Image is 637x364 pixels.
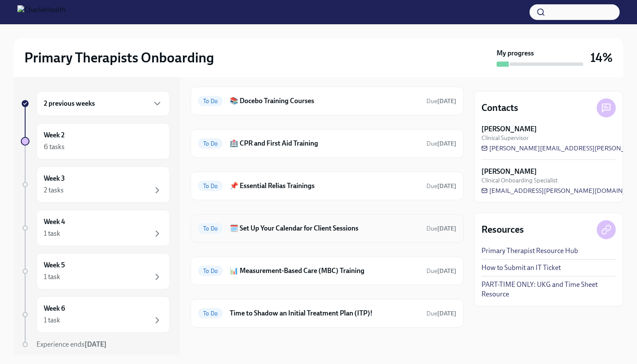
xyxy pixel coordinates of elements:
div: 6 tasks [44,142,65,152]
a: Week 61 task [21,296,170,333]
h6: 📊 Measurement-Based Care (MBC) Training [230,266,419,276]
strong: [DATE] [437,97,456,105]
h6: 🗓️ Set Up Your Calendar for Client Sessions [230,224,419,233]
span: Due [426,97,456,105]
strong: [DATE] [437,310,456,317]
a: Week 26 tasks [21,123,170,159]
h6: 2 previous weeks [44,99,95,108]
h6: Time to Shadow an Initial Treatment Plan (ITP)! [230,309,419,318]
h6: 📚 Docebo Training Courses [230,96,419,106]
span: To Do [198,98,223,104]
a: To Do🏥 CPR and First Aid TrainingDue[DATE] [198,136,456,150]
h6: 🏥 CPR and First Aid Training [230,139,419,148]
a: To DoTime to Shadow an Initial Treatment Plan (ITP)!Due[DATE] [198,306,456,320]
h4: Contacts [481,101,518,114]
strong: [PERSON_NAME] [481,124,537,134]
h4: Resources [481,223,524,236]
strong: [DATE] [437,140,456,147]
div: 1 task [44,315,60,325]
a: PART-TIME ONLY: UKG and Time Sheet Resource [481,280,616,299]
div: 2 tasks [44,185,64,195]
span: To Do [198,225,223,232]
span: Clinical Supervisor [481,134,529,142]
span: Due [426,310,456,317]
span: August 20th, 2025 10:00 [426,224,456,233]
span: August 23rd, 2025 10:00 [426,309,456,318]
span: Clinical Onboarding Specialist [481,176,558,185]
a: To Do📚 Docebo Training CoursesDue[DATE] [198,94,456,108]
a: To Do📌 Essential Relias TrainingsDue[DATE] [198,179,456,193]
h6: Week 6 [44,304,65,313]
a: To Do📊 Measurement-Based Care (MBC) TrainingDue[DATE] [198,264,456,278]
a: Week 51 task [21,253,170,289]
span: Due [426,267,456,275]
span: August 23rd, 2025 10:00 [426,140,456,148]
span: Due [426,182,456,190]
h2: Primary Therapists Onboarding [24,49,214,66]
h6: Week 5 [44,260,65,270]
span: August 25th, 2025 10:00 [426,182,456,190]
span: To Do [198,310,223,317]
span: August 20th, 2025 10:00 [426,267,456,275]
strong: My progress [497,49,534,58]
span: Due [426,225,456,232]
strong: [DATE] [437,267,456,275]
h6: Week 4 [44,217,65,227]
a: Week 41 task [21,210,170,246]
span: Due [426,140,456,147]
div: 1 task [44,272,60,282]
span: To Do [198,183,223,189]
strong: [DATE] [437,225,456,232]
strong: [PERSON_NAME] [481,167,537,176]
div: 1 task [44,229,60,238]
a: How to Submit an IT Ticket [481,263,561,273]
h6: Week 2 [44,130,65,140]
h3: 14% [590,50,613,65]
div: 2 previous weeks [36,91,170,116]
a: To Do🗓️ Set Up Your Calendar for Client SessionsDue[DATE] [198,221,456,235]
h6: 📌 Essential Relias Trainings [230,181,419,191]
span: Experience ends [36,340,107,348]
img: CharlieHealth [17,5,65,19]
strong: [DATE] [84,340,107,348]
span: August 26th, 2025 10:00 [426,97,456,105]
span: To Do [198,140,223,147]
span: To Do [198,268,223,274]
a: Primary Therapist Resource Hub [481,246,578,256]
strong: [DATE] [437,182,456,190]
h6: Week 3 [44,174,65,183]
a: Week 32 tasks [21,166,170,203]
